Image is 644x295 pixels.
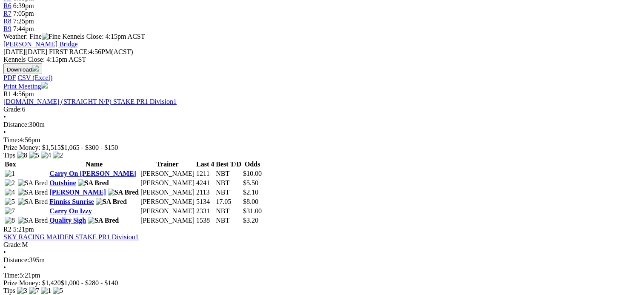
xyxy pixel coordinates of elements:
a: CSV (Excel) [17,74,52,81]
img: 1 [5,170,15,178]
span: Tips [3,152,15,159]
img: SA Bred [96,198,127,206]
span: Distance: [3,256,29,263]
td: NBT [215,207,242,215]
img: SA Bred [18,189,48,196]
span: [DATE] [3,48,26,55]
td: NBT [215,169,242,178]
td: [PERSON_NAME] [140,207,195,215]
img: 7 [5,207,15,215]
img: SA Bred [18,217,48,224]
td: NBT [215,216,242,225]
td: NBT [215,188,242,197]
a: [PERSON_NAME] Bridge [3,40,78,48]
a: Carry On [PERSON_NAME] [49,170,136,177]
td: 2113 [196,188,215,197]
img: 1 [41,287,51,295]
td: [PERSON_NAME] [140,179,195,187]
img: download.svg [32,65,39,72]
a: R6 [3,2,11,9]
td: 4241 [196,179,215,187]
a: Outshine [49,179,76,186]
div: Kennels Close: 4:15pm ACST [3,56,641,63]
span: $1,065 - $300 - $150 [61,144,118,151]
td: 5134 [196,198,215,206]
div: Download [3,74,641,82]
th: Best T/D [215,160,242,169]
div: M [3,241,641,249]
th: Odds [243,160,262,169]
span: Grade: [3,241,22,248]
th: Last 4 [196,160,215,169]
a: R8 [3,17,11,25]
img: 4 [41,152,51,159]
span: R1 [3,90,11,97]
span: 7:05pm [13,10,34,17]
img: 5 [29,152,39,159]
img: 3 [17,287,27,295]
img: 8 [17,152,27,159]
span: 5:21pm [13,226,34,233]
td: [PERSON_NAME] [140,216,195,225]
div: 4:56pm [3,136,641,144]
img: printer.svg [41,82,48,89]
div: 300m [3,121,641,129]
a: [PERSON_NAME] [49,189,106,196]
img: 8 [5,217,15,224]
span: [DATE] [3,48,47,55]
span: Time: [3,136,20,143]
img: 2 [53,152,63,159]
a: R7 [3,10,11,17]
img: 5 [5,198,15,206]
img: Fine [42,33,60,40]
span: • [3,129,6,136]
img: SA Bred [88,217,119,224]
td: 1538 [196,216,215,225]
img: 7 [29,287,39,295]
span: $8.00 [243,198,258,205]
a: Carry On Izzy [49,207,92,215]
a: SKY RACING MAIDEN STAKE PR1 Division1 [3,233,139,241]
a: Quality Sigh [49,217,86,224]
span: Distance: [3,121,29,128]
div: 6 [3,106,641,113]
span: $10.00 [243,170,262,177]
span: R2 [3,226,11,233]
div: 395m [3,256,641,264]
img: SA Bred [18,198,48,206]
span: $2.10 [243,189,258,196]
div: Prize Money: $1,515 [3,144,641,152]
a: [DOMAIN_NAME] (STRAIGHT N/P) STAKE PR1 Division1 [3,98,177,105]
span: $5.50 [243,179,258,186]
td: [PERSON_NAME] [140,188,195,197]
span: $1,000 - $280 - $140 [61,279,118,286]
span: Tips [3,287,15,294]
img: 4 [5,189,15,196]
span: 7:44pm [13,25,34,32]
span: • [3,249,6,256]
img: SA Bred [78,179,109,187]
div: 5:21pm [3,272,641,279]
div: Prize Money: $1,420 [3,279,641,287]
span: Box [5,160,16,168]
span: • [3,264,6,271]
span: $3.20 [243,217,258,224]
button: Download [3,63,42,74]
th: Name [49,160,139,169]
span: 6:39pm [13,2,34,9]
td: [PERSON_NAME] [140,198,195,206]
span: R9 [3,25,11,32]
td: 2331 [196,207,215,215]
th: Trainer [140,160,195,169]
td: 1211 [196,169,215,178]
img: 5 [53,287,63,295]
span: $31.00 [243,207,262,215]
td: NBT [215,179,242,187]
a: Finniss Sunrise [49,198,94,205]
img: SA Bred [108,189,139,196]
span: • [3,113,6,120]
span: Grade: [3,106,22,113]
